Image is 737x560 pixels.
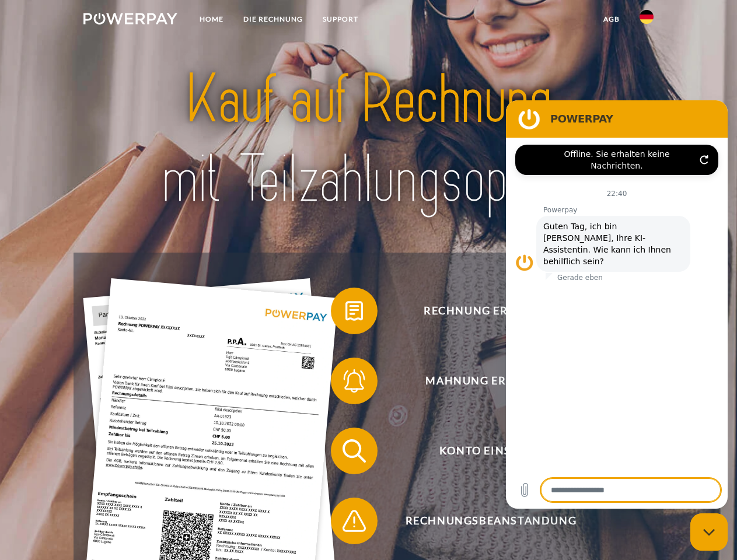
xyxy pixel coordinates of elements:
[331,498,634,544] button: Rechnungsbeanstandung
[111,56,626,223] img: title-powerpay_de.svg
[340,506,369,535] img: qb_warning.svg
[348,428,634,474] span: Konto einsehen
[331,288,634,334] button: Rechnung erhalten?
[313,9,368,30] a: SUPPORT
[340,366,369,395] img: qb_bell.svg
[348,498,634,544] span: Rechnungsbeanstandung
[331,428,634,474] button: Konto einsehen
[340,296,369,325] img: qb_bill.svg
[190,9,233,30] a: Home
[348,358,634,404] span: Mahnung erhalten?
[340,436,369,466] img: qb_search.svg
[640,10,654,24] img: de
[690,513,728,551] iframe: Schaltfläche zum Öffnen des Messaging-Fensters; Konversation läuft
[331,358,634,404] button: Mahnung erhalten?
[233,9,313,30] a: DIE RECHNUNG
[83,13,177,24] img: logo-powerpay-white.svg
[593,9,630,30] a: agb
[506,100,728,509] iframe: Messaging-Fenster
[348,288,634,334] span: Rechnung erhalten?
